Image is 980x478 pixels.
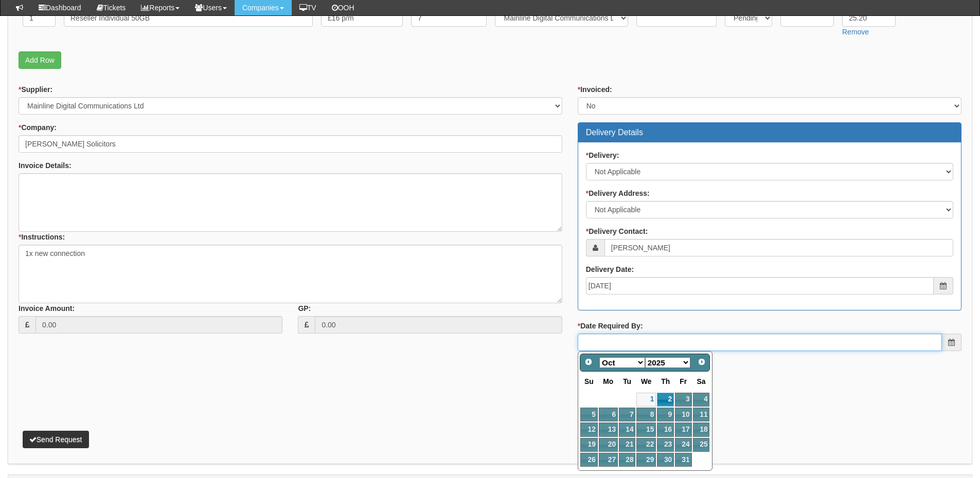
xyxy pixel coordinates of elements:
span: Thursday [661,377,670,385]
label: Delivery Address: [586,188,650,198]
a: 10 [675,408,691,421]
a: 1 [636,393,656,407]
a: 4 [693,393,710,407]
a: 19 [580,438,598,452]
label: Invoiced: [578,84,612,95]
span: Monday [603,377,613,385]
span: Tuesday [623,377,631,385]
span: Saturday [697,377,706,385]
label: Instructions: [19,232,65,242]
a: 8 [636,408,656,421]
a: 17 [675,422,691,436]
a: 18 [693,422,710,436]
a: 29 [636,453,656,467]
a: 30 [657,453,674,467]
a: 11 [693,408,710,421]
a: 13 [599,422,618,436]
label: Date Required By: [578,321,643,331]
a: 25 [693,438,710,452]
span: Friday [680,377,687,385]
label: Delivery Date: [586,264,634,274]
label: Supplier: [19,84,52,95]
label: Invoice Amount: [19,303,75,314]
a: Prev [581,355,596,370]
a: 2 [657,393,674,407]
a: 5 [580,408,598,421]
a: 12 [580,422,598,436]
label: Delivery Contact: [586,226,648,236]
span: Sunday [584,377,594,385]
a: Remove [842,28,869,36]
span: Wednesday [641,377,652,385]
a: 22 [636,438,656,452]
a: 3 [675,393,691,407]
a: 16 [657,422,674,436]
label: Invoice Details: [19,160,72,171]
a: 20 [599,438,618,452]
a: 9 [657,408,674,421]
label: Company: [19,122,57,133]
a: 23 [657,438,674,452]
a: 15 [636,422,656,436]
label: Delivery: [586,150,619,160]
a: 31 [675,453,691,467]
h3: Delivery Details [586,128,953,137]
a: 6 [599,408,618,421]
a: 26 [580,453,598,467]
a: Next [694,355,709,370]
a: 24 [675,438,691,452]
a: 28 [619,453,635,467]
button: Send Request [23,431,89,448]
a: 7 [619,408,635,421]
a: 27 [599,453,618,467]
a: 21 [619,438,635,452]
label: GP: [298,303,311,314]
a: 14 [619,422,635,436]
span: Prev [584,358,593,366]
span: Next [698,358,706,366]
a: Add Row [19,51,61,69]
